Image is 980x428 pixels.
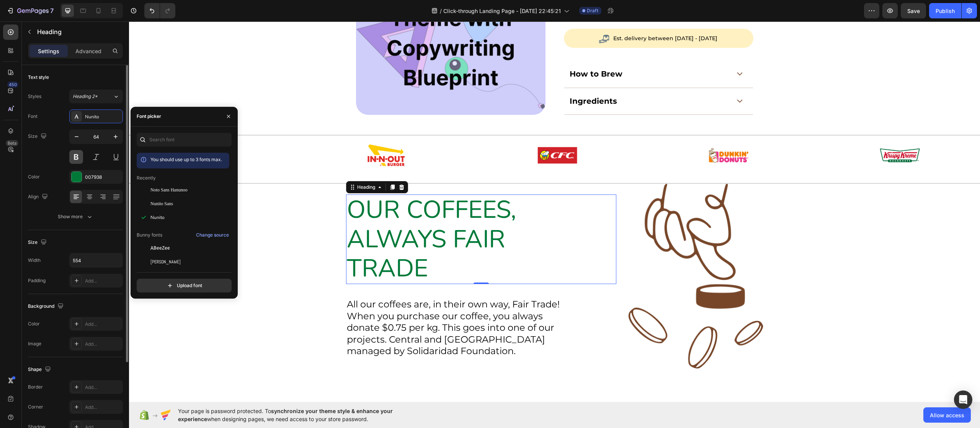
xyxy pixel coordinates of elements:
div: Image [28,340,41,347]
p: How to Brew [441,48,493,57]
p: 7 [50,6,54,15]
div: Padding [28,277,46,284]
span: Click-through Landing Page - [DATE] 22:45:21 [443,7,561,15]
div: Heading [227,162,248,169]
div: Background [28,301,65,312]
span: ABeeZee [150,245,170,252]
span: synchronize your theme style & enhance your experience [178,408,393,422]
div: Add... [85,404,121,411]
div: 450 [7,82,18,88]
span: Your page is password protected. To when designing pages, we need access to your store password. [178,407,423,423]
span: Allow access [930,411,964,419]
button: 7 [3,3,57,18]
div: Publish [936,7,955,15]
p: Bunny fonts [137,232,162,239]
p: Advanced [75,47,101,55]
div: Align [28,192,49,202]
p: Settings [38,47,59,55]
button: Allow access [923,407,971,423]
button: Change source [196,230,229,240]
button: Upload font [137,279,232,292]
div: Undo/Redo [144,3,175,18]
input: Auto [70,253,122,267]
span: Nunito [150,214,165,221]
button: Save [901,3,926,18]
div: 007938 [85,174,121,181]
img: gempages_432750572815254551-54205fed-5e5d-458d-bea4-c67cf1eafd2c.png [236,121,278,146]
div: Font picker [137,113,161,120]
div: Beta [6,140,18,146]
div: Size [28,131,48,142]
div: Shape [28,364,52,375]
p: Ingredients [441,75,488,85]
div: Text style [28,74,49,81]
span: Save [907,8,920,14]
p: All our coffees are, in their own way, Fair Trade! When you purchase our coffee, you always donat... [218,277,436,335]
span: You should use up to 3 fonts max. [150,157,222,162]
p: Recently [137,175,156,181]
button: Publish [929,3,961,18]
div: Color [28,320,40,327]
div: Corner [28,403,43,410]
h2: OUR COFFEES, ALWAYS FAIR TRADE [217,173,429,263]
img: gempages_432750572815254551-0aef729a-57d0-4ba2-ac26-25bf2b2657d4.png [750,121,792,146]
div: Color [28,173,40,180]
span: / [440,7,442,15]
span: [PERSON_NAME] [150,258,181,265]
span: Heading 2* [73,93,98,100]
div: Font [28,113,38,120]
div: Size [28,237,48,248]
img: gempages_432750572815254551-c0616a05-4942-4179-b085-d863493abb52.png [64,121,107,146]
div: Add... [85,321,121,328]
iframe: Design area [129,21,980,402]
button: Show more [28,210,123,224]
input: Search font [137,133,232,147]
div: Add... [85,341,121,348]
div: Border [28,384,43,390]
div: Width [28,257,41,264]
button: Heading 2* [69,90,123,103]
img: gempages_432750572815254551-badb2c71-1228-424b-98e6-c1b7f12b1e5c.png [499,162,634,347]
img: gempages_432750572815254551-c227d1e4-4bb9-4c0e-8914-1686ca76ef6c.png [578,121,621,146]
div: Add... [85,384,121,391]
span: Nunito Sans [150,200,173,207]
div: Styles [28,93,41,100]
p: Heading [37,27,120,36]
div: Open Intercom Messenger [954,390,972,409]
img: gempages_432750572815254551-68c47fbf-faae-417b-b490-fd02771c3f81.png [407,121,449,146]
div: Show more [58,213,93,221]
div: Change source [196,232,229,239]
div: Add... [85,278,121,284]
span: Draft [587,7,598,14]
div: Nunito [85,113,121,120]
div: Upload font [166,282,202,289]
span: Noto Sans Hanunoo [150,186,188,193]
